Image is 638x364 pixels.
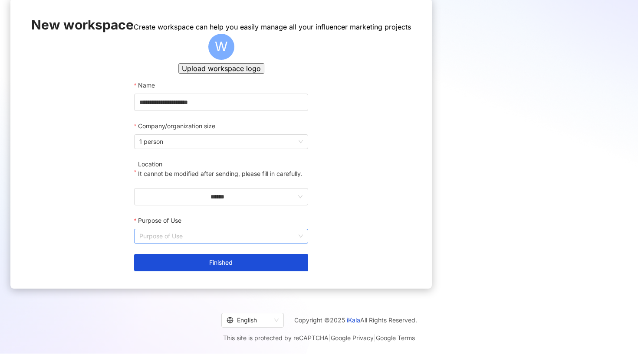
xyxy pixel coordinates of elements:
span: | [329,334,331,341]
label: Name [134,81,161,90]
span: down [298,194,303,199]
p: It cannot be modified after sending, please fill in carefully. [138,169,302,179]
span: This site is protected by reCAPTCHA [223,333,415,343]
span: Create workspace can help you easily manage all your influencer marketing projects [134,23,411,31]
button: Finished [134,254,308,271]
button: Upload workspace logo [178,63,264,74]
span: Finished [209,259,233,266]
span: Copyright © 2025 All Rights Reserved. [294,315,417,325]
a: iKala [347,316,360,324]
a: Google Privacy [331,334,374,341]
div: Location [138,159,302,169]
span: | [374,334,376,341]
input: Name [134,94,308,111]
div: English [227,313,271,327]
label: Purpose of Use [134,216,187,225]
a: Google Terms [376,334,415,341]
span: New workspace [31,17,134,32]
label: Company/organization size [134,121,221,131]
span: 1 person [139,135,303,149]
span: W [215,36,228,57]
